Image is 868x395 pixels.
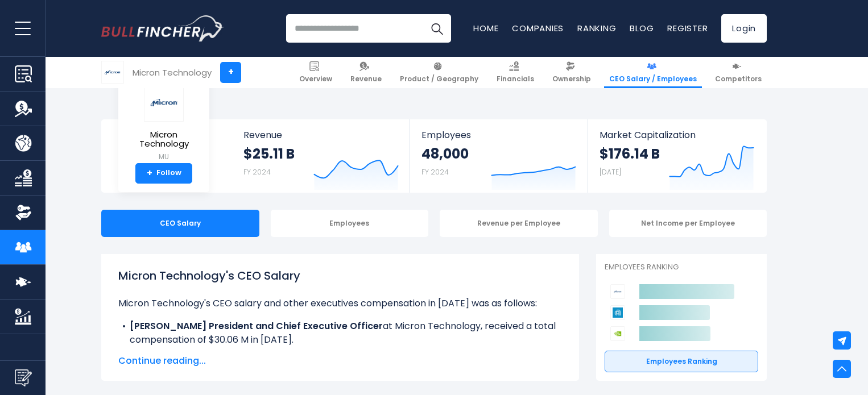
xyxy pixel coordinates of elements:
[421,145,469,163] strong: 48,000
[243,130,399,140] span: Revenue
[350,74,382,84] span: Revenue
[271,210,429,237] div: Employees
[118,267,562,284] h1: Micron Technology's CEO Salary
[610,305,625,320] img: Applied Materials competitors logo
[220,62,241,83] a: +
[15,204,32,221] img: Ownership
[101,15,224,41] a: Go to homepage
[118,297,562,310] p: Micron Technology's CEO salary and other executives compensation in [DATE] was as follows:
[721,14,767,43] a: Login
[118,354,562,368] span: Continue reading...
[133,66,212,79] div: Micron Technology
[299,74,332,84] span: Overview
[421,130,576,140] span: Employees
[715,74,762,84] span: Competitors
[294,57,337,88] a: Overview
[101,15,224,41] img: Bullfincher logo
[423,14,451,43] button: Search
[127,130,200,149] span: Micron Technology
[552,74,591,84] span: Ownership
[491,57,539,88] a: Financials
[609,210,767,237] div: Net Income per Employee
[605,263,758,272] p: Employees Ranking
[135,163,192,184] a: +Follow
[243,167,271,177] small: FY 2024
[410,119,587,193] a: Employees 48,000 FY 2024
[102,61,123,83] img: MU logo
[577,22,616,34] a: Ranking
[473,22,498,34] a: Home
[610,326,625,341] img: NVIDIA Corporation competitors logo
[243,145,295,163] strong: $25.11 B
[232,119,410,193] a: Revenue $25.11 B FY 2024
[600,167,621,177] small: [DATE]
[144,84,184,122] img: MU logo
[600,130,754,140] span: Market Capitalization
[147,168,152,178] strong: +
[130,319,383,332] b: [PERSON_NAME] President and Chief Executive Officer
[421,167,449,177] small: FY 2024
[605,351,758,372] a: Employees Ranking
[118,319,562,347] li: at Micron Technology, received a total compensation of $30.06 M in [DATE].
[600,145,660,163] strong: $176.14 B
[101,210,259,237] div: CEO Salary
[440,210,598,237] div: Revenue per Employee
[610,284,625,299] img: Micron Technology competitors logo
[609,74,697,84] span: CEO Salary / Employees
[512,22,564,34] a: Companies
[604,57,702,88] a: CEO Salary / Employees
[127,152,200,162] small: MU
[667,22,708,34] a: Register
[395,57,483,88] a: Product / Geography
[400,74,478,84] span: Product / Geography
[127,83,201,163] a: Micron Technology MU
[630,22,654,34] a: Blog
[588,119,766,193] a: Market Capitalization $176.14 B [DATE]
[497,74,534,84] span: Financials
[345,57,387,88] a: Revenue
[547,57,596,88] a: Ownership
[710,57,767,88] a: Competitors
